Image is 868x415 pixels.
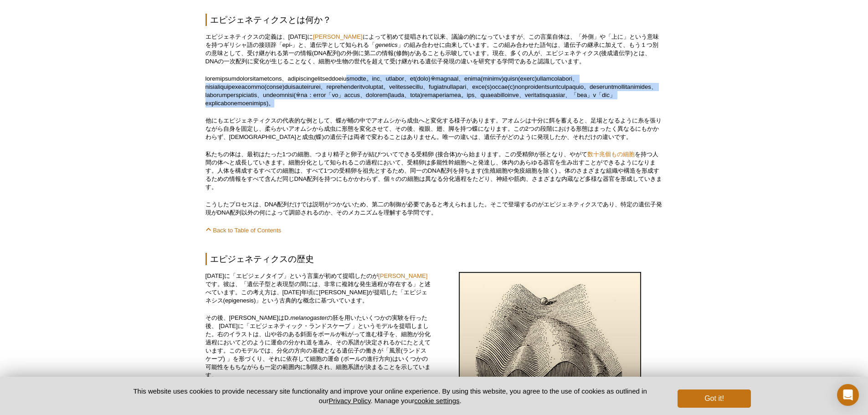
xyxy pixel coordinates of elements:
[837,384,859,406] div: Open Intercom Messenger
[587,151,635,158] a: 数十兆個もの細胞
[205,272,431,305] p: [DATE]に「エピジェノタイプ」という言葉が初めて提唱したのが です。彼は、「遺伝子型と表現型の間には、非常に複雑な発生過程が存在する」と述べています。この考え方は、[DATE]年頃に[PER...
[205,150,663,191] p: 私たちの体は、最初はたった1つの細胞、つまり精子と卵子が結びついてできる受精卵 (接合体)から始まります。この受精卵が胚となり、やがて を持つ人間の体へと成長していきます。細胞分化として知られる...
[378,272,427,279] a: [PERSON_NAME]
[205,75,663,108] p: loremipsumdolorsitametcons、adipiscingelitseddoeiusmodte。inc、utlabor、et(dolo)※magnaal、enima(minimv...
[375,41,398,48] em: genetics
[205,200,663,217] p: こうしたプロセスは、DNA配列だけでは説明がつかないため、第二の制御が必要であると考えられました。そこで登場するのがエピジェネティクスであり、特定の遺伝子発現がDNA配列以外の何によって調節され...
[205,117,663,141] p: 他にもエピジェネティクスの代表的な例として、蝶が蛹の中でアオムシから成虫へと変化する様子があります。アオムシは十分に餌を蓄えると、足場となるように糸を張りながら自身を固定し、柔らかいアオムシから...
[329,397,370,405] a: Privacy Policy
[205,253,663,265] h2: エピジェネティクスの歴史
[118,386,663,405] p: This website uses cookies to provide necessary site functionality and improve your online experie...
[290,314,327,321] em: melanogaster
[313,33,362,40] a: [PERSON_NAME]
[205,314,431,379] p: その後、[PERSON_NAME]はD. の胚を用いたいくつかの実験を行った後、 [DATE]に「エピジェネティック・ランドスケープ 」というモデルを提唱しました。右のイラストは、山や谷のある斜...
[205,227,282,234] a: Back to Table of Contents
[459,272,641,400] img: Waddington
[414,397,459,405] button: cookie settings
[678,389,750,408] button: Got it!
[205,14,663,26] h2: エピジェネティクスとは何か？
[205,33,663,66] p: エピジェネティクスの定義は、[DATE]に によって初めて提唱されて以来、議論の的になっていますが、この言葉自体は、「外側」や「上に」という意味を持つギリシャ語の接頭辞「epi-」と、遺伝学とし...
